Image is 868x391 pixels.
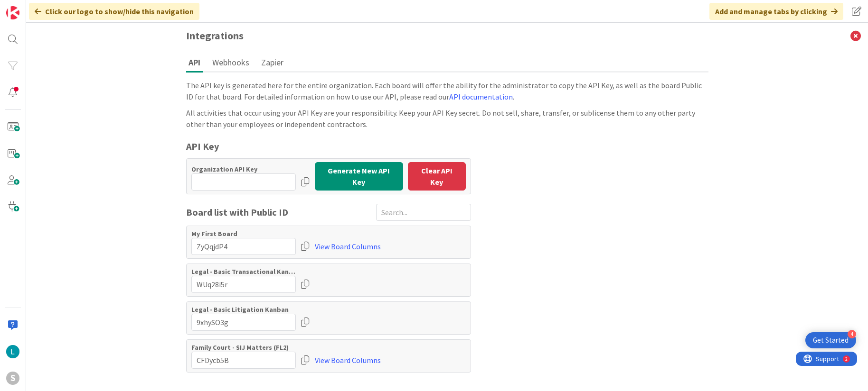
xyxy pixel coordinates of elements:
[315,352,381,369] a: View Board Columns
[29,3,199,20] div: Click our logo to show/hide this navigation
[6,6,19,19] img: Visit kanbanzone.com
[259,54,286,71] button: Zapier
[191,165,296,173] label: Organization API Key
[848,330,856,338] div: 4
[813,336,849,345] div: Get Started
[408,162,466,191] button: Clear API Key
[186,139,471,154] div: API Key
[186,205,288,219] span: Board list with Public ID
[191,343,296,352] label: Family Court - SIJ Matters (FL2)
[709,3,843,20] div: Add and manage tabs by clicking
[191,267,296,276] label: Legal - Basic Transactional Kanban
[49,4,52,11] div: 2
[6,345,19,358] img: LS
[449,92,513,101] a: API documentation
[177,23,718,49] h3: Integrations
[20,1,43,13] span: Support
[186,80,708,102] div: The API key is generated here for the entire organization. Each board will offer the ability for ...
[315,238,381,255] a: View Board Columns
[315,162,403,191] button: Generate New API Key
[191,305,296,314] label: Legal - Basic Litigation Kanban
[210,54,252,71] button: Webhooks
[186,107,708,130] div: All activities that occur using your API Key are your responsibility. Keep your API Key secret. D...
[186,54,203,73] button: API
[376,204,471,221] input: Search...
[805,332,856,348] div: Open Get Started checklist, remaining modules: 4
[191,229,296,238] label: My First Board
[6,372,19,385] div: S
